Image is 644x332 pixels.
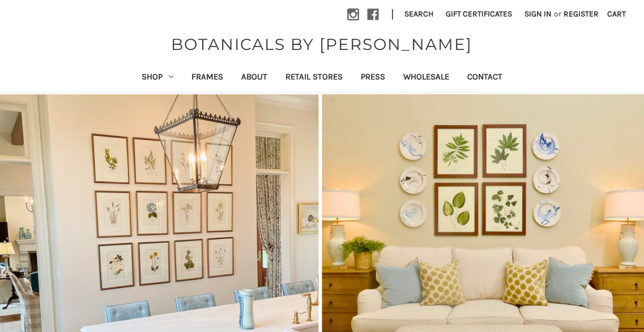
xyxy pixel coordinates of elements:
[133,64,182,92] a: Shop
[387,6,398,24] li: |
[458,64,511,92] a: Contact
[276,64,352,92] a: Retail Stores
[232,64,276,92] a: About
[352,64,394,92] a: Press
[553,8,562,20] span: or
[607,9,626,19] span: Cart
[394,64,458,92] a: Wholesale
[165,32,478,56] a: BOTANICALS BY [PERSON_NAME]
[182,64,232,92] a: Frames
